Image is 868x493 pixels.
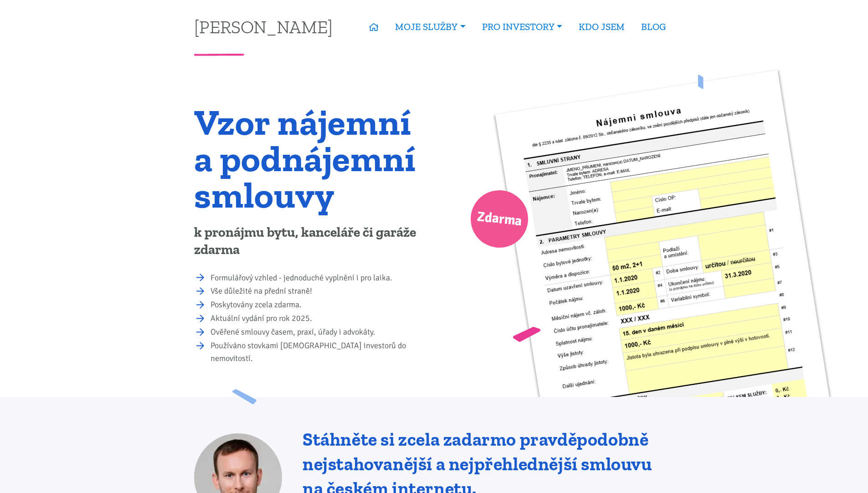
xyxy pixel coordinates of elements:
[211,299,428,311] li: Poskytovány zcela zdarma.
[211,340,428,365] li: Používáno stovkami [DEMOGRAPHIC_DATA] investorů do nemovitostí.
[570,16,633,37] a: KDO JSEM
[633,16,674,37] a: BLOG
[211,312,428,325] li: Aktuální vydání pro rok 2025.
[194,224,428,259] p: k pronájmu bytu, kanceláře či garáže zdarma
[387,16,473,37] a: MOJE SLUŽBY
[211,272,428,285] li: Formulářový vzhled - jednoduché vyplnění i pro laika.
[194,18,333,36] a: [PERSON_NAME]
[194,104,428,213] h1: Vzor nájemní a podnájemní smlouvy
[211,326,428,339] li: Ověřené smlouvy časem, praxí, úřady i advokáty.
[211,285,428,298] li: Vše důležité na přední straně!
[476,205,523,234] span: Zdarma
[474,16,570,37] a: PRO INVESTORY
